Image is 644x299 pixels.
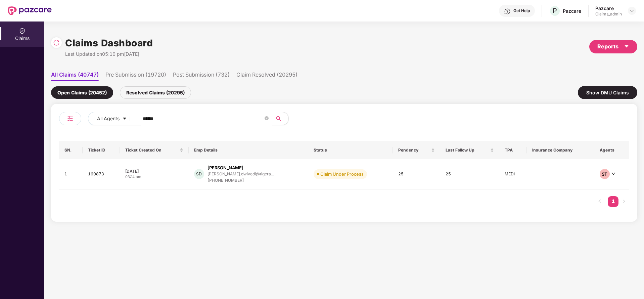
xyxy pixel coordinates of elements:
[618,196,629,207] button: right
[97,115,120,122] span: All Agents
[272,116,285,121] span: search
[189,141,309,159] th: Emp Details
[597,42,629,51] div: Reports
[65,36,153,50] h1: Claims Dashboard
[272,112,289,125] button: search
[59,159,83,189] td: 1
[65,50,153,58] div: Last Updated on 05:10 pm[DATE]
[208,165,243,171] div: [PERSON_NAME]
[600,169,610,179] div: ST
[51,86,113,99] div: Open Claims (20452)
[393,141,440,159] th: Pendency
[88,112,141,125] button: All Agentscaret-down
[265,116,269,122] span: close-circle
[8,6,52,15] img: New Pazcare Logo
[608,196,618,206] a: 1
[66,115,74,123] img: svg+xml;base64,PHN2ZyB4bWxucz0iaHR0cDovL3d3dy53My5vcmcvMjAwMC9zdmciIHdpZHRoPSIyNCIgaGVpZ2h0PSIyNC...
[208,172,274,176] div: [PERSON_NAME].dwivedi@tigera...
[595,5,622,11] div: Pazcare
[51,71,99,81] li: All Claims (40747)
[120,86,191,99] div: Resolved Claims (20295)
[59,141,83,159] th: SN.
[122,116,127,122] span: caret-down
[120,141,189,159] th: Ticket Created On
[499,141,527,159] th: TPA
[624,44,629,49] span: caret-down
[594,141,629,159] th: Agents
[553,7,557,15] span: P
[611,172,615,176] span: down
[19,28,26,34] img: svg+xml;base64,PHN2ZyBpZD0iQ2xhaW0iIHhtbG5zPSJodHRwOi8vd3d3LnczLm9yZy8yMDAwL3N2ZyIgd2lkdGg9IjIwIi...
[440,141,499,159] th: Last Follow Up
[125,147,178,153] span: Ticket Created On
[393,159,440,189] td: 25
[446,147,489,153] span: Last Follow Up
[105,71,166,81] li: Pre Submission (19720)
[398,147,430,153] span: Pendency
[499,159,527,189] td: MEDI
[173,71,230,81] li: Post Submission (732)
[622,199,626,203] span: right
[527,141,594,159] th: Insurance Company
[320,171,364,177] div: Claim Under Process
[440,159,499,189] td: 25
[83,159,120,189] td: 160873
[513,8,530,13] div: Get Help
[594,196,605,207] button: left
[504,8,511,15] img: svg+xml;base64,PHN2ZyBpZD0iSGVscC0zMngzMiIgeG1sbnM9Imh0dHA6Ly93d3cudzMub3JnLzIwMDAvc3ZnIiB3aWR0aD...
[53,39,60,46] img: svg+xml;base64,PHN2ZyBpZD0iUmVsb2FkLTMyeDMyIiB4bWxucz0iaHR0cDovL3d3dy53My5vcmcvMjAwMC9zdmciIHdpZH...
[208,177,274,184] div: [PHONE_NUMBER]
[265,116,269,120] span: close-circle
[594,196,605,207] li: Previous Page
[236,71,297,81] li: Claim Resolved (20295)
[595,11,622,17] div: Claims_admin
[125,168,183,174] div: [DATE]
[629,8,635,13] img: svg+xml;base64,PHN2ZyBpZD0iRHJvcGRvd24tMzJ4MzIiIHhtbG5zPSJodHRwOi8vd3d3LnczLm9yZy8yMDAwL3N2ZyIgd2...
[83,141,120,159] th: Ticket ID
[563,8,581,14] div: Pazcare
[308,141,393,159] th: Status
[598,199,602,203] span: left
[618,196,629,207] li: Next Page
[125,174,183,180] div: 03:14 pm
[578,86,637,99] div: Show DMU Claims
[608,196,618,207] li: 1
[194,169,204,179] div: SD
